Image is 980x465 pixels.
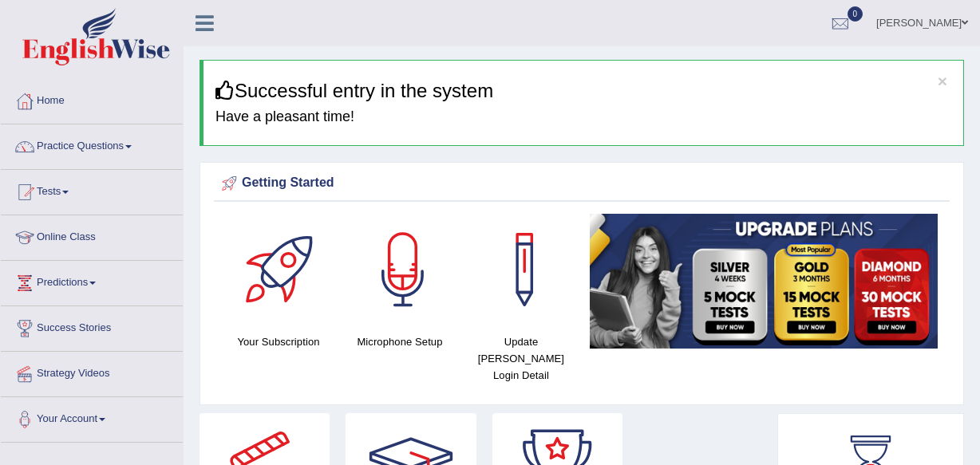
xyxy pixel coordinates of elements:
h4: Update [PERSON_NAME] Login Detail [468,333,574,384]
a: Home [1,79,183,119]
a: Strategy Videos [1,352,183,392]
img: small5.jpg [590,214,938,349]
button: × [938,73,947,89]
a: Your Account [1,397,183,437]
h4: Microphone Setup [347,333,452,350]
a: Tests [1,170,183,210]
a: Practice Questions [1,124,183,164]
a: Online Class [1,215,183,255]
h4: Have a pleasant time! [215,109,951,125]
a: Success Stories [1,306,183,346]
h4: Your Subscription [226,333,331,350]
div: Getting Started [218,171,946,195]
a: Predictions [1,261,183,301]
h3: Successful entry in the system [215,81,951,101]
span: 0 [848,6,863,22]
